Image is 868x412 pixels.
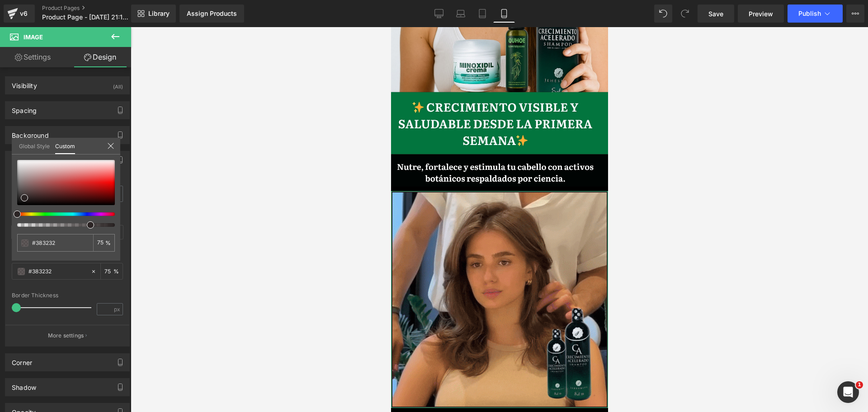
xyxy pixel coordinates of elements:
[856,381,863,389] span: 1
[187,10,237,17] div: Assign Products
[19,138,50,153] a: Global Style
[32,238,90,248] input: Color
[788,5,843,23] button: Publish
[55,138,75,154] a: Custom
[846,5,864,23] button: More
[738,5,784,23] a: Preview
[67,47,133,67] a: Design
[4,5,35,23] a: v6
[708,9,723,19] span: Save
[450,5,472,23] a: Laptop
[93,234,115,252] div: %
[472,5,493,23] a: Tablet
[837,381,859,403] iframe: Intercom live chat
[42,5,146,12] a: Product Pages
[676,5,694,23] button: Redo
[493,5,515,23] a: Mobile
[749,9,773,19] span: Preview
[24,33,43,41] span: Image
[42,14,129,21] span: Product Page - [DATE] 21:12:39
[148,9,170,18] span: Library
[798,10,821,17] span: Publish
[428,5,450,23] a: Desktop
[131,5,176,23] a: New Library
[18,8,29,19] div: v6
[654,5,672,23] button: Undo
